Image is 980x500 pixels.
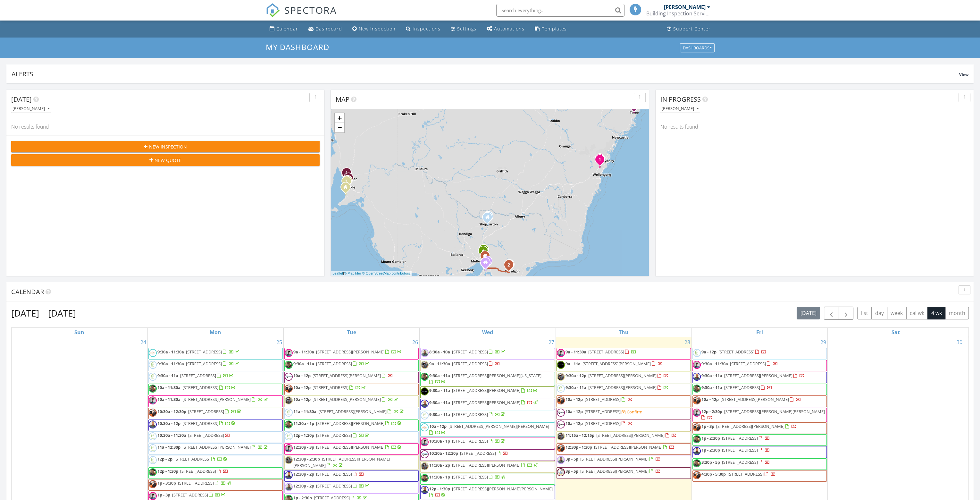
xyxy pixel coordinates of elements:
span: 10a - 12p [293,373,311,378]
a: 9a - 11:30a [STREET_ADDRESS] [429,361,500,367]
a: 10:30a - 12:30p [STREET_ADDRESS] [157,409,242,414]
a: 12:30p - 1:30p [STREET_ADDRESS][PERSON_NAME] [565,444,674,450]
button: Previous [824,307,839,320]
a: 9:30a - 11a [STREET_ADDRESS][PERSON_NAME] [557,384,691,395]
a: 9:30a - 11a [STREET_ADDRESS][PERSON_NAME] [420,399,555,410]
span: [STREET_ADDRESS] [452,361,488,367]
a: Settings [448,23,479,35]
img: c06efc9b006f4bdd9ce46ced6622c59a.jpeg [557,373,565,381]
img: img_0203.jpg [693,396,701,404]
img: ken_dyer150_x_150_3.jpg [693,435,701,443]
span: 9a - 11a [565,361,581,367]
div: 18 Palmetto Ave, Clyde North, VIC 3978 [487,261,491,265]
a: 9:30a - 11a [STREET_ADDRESS][PERSON_NAME] [429,400,539,405]
span: [STREET_ADDRESS] [188,409,224,414]
img: 1_black.png [557,361,565,369]
div: 1C Ronald Terrace, Glenelg North, SA 5045 [347,181,350,185]
span: 9:30a - 11a [293,361,314,367]
a: 10a - 11:30a [STREET_ADDRESS][PERSON_NAME] [148,395,283,407]
span: 10:30a - 12:30p [157,409,186,414]
a: 9:30a - 11:30a [STREET_ADDRESS] [701,361,778,367]
a: 10a - 11:30a [STREET_ADDRESS][PERSON_NAME] [157,396,269,402]
span: [STREET_ADDRESS][PERSON_NAME] [316,444,384,450]
span: [STREET_ADDRESS] [452,411,488,417]
span: [STREET_ADDRESS][PERSON_NAME] [452,400,520,405]
a: 9:30a - 11a [STREET_ADDRESS] [148,372,283,383]
img: untitledcustom500_x_500_full_logo_with_in_circle.png [149,432,157,440]
img: secure_inspections_taree.png [557,409,565,417]
a: 12p - 2:30p [STREET_ADDRESS][PERSON_NAME][PERSON_NAME] [701,409,825,420]
a: 1p - 3p [STREET_ADDRESS][PERSON_NAME] [692,422,827,434]
span: 10a - 12p [293,396,311,402]
input: Search everything... [496,4,624,17]
span: [STREET_ADDRESS] [724,385,760,390]
a: 9a - 12p [STREET_ADDRESS] [701,349,766,355]
img: 20180811_215354.jpg [693,373,701,381]
a: 1p - 2:30p [STREET_ADDRESS] [701,447,770,453]
div: Dashboard [315,26,342,32]
a: 10a - 12p [STREET_ADDRESS] Confirm [557,408,691,419]
img: untitledcustom500_x_500_full_logo_with_in_circle.png [285,409,293,417]
span: 1p - 3p [701,423,714,429]
a: 10:30a - 12:30p [STREET_ADDRESS] [420,449,555,461]
button: list [857,307,872,319]
a: 10a - 12p [STREET_ADDRESS] [565,420,633,426]
span: [STREET_ADDRESS][PERSON_NAME][PERSON_NAME] [448,423,549,429]
img: c06efc9b006f4bdd9ce46ced6622c59a.jpeg [421,361,429,369]
span: 12p - 2:30p [701,409,722,414]
a: 8:30a - 10a [STREET_ADDRESS] [420,348,555,360]
span: 10a - 11:30a [157,385,180,390]
button: day [871,307,887,319]
a: 10a - 12p [STREET_ADDRESS] [565,409,622,414]
img: secure_inspections_taree.png [557,420,565,428]
a: Calendar [267,23,301,35]
span: 10a - 12p [565,396,583,402]
span: [STREET_ADDRESS][PERSON_NAME] [316,420,384,426]
a: 9a - 11a [STREET_ADDRESS][PERSON_NAME] [557,360,691,371]
span: 1p - 2:30p [701,435,720,441]
span: [STREET_ADDRESS][PERSON_NAME] [716,423,784,429]
span: [STREET_ADDRESS] [722,435,758,441]
img: img_0203.jpg [557,396,565,404]
img: c06efc9b006f4bdd9ce46ced6622c59a.jpeg [285,396,293,404]
img: untitledcustom500_x_500_full_logo_with_in_circle.png [149,444,157,452]
div: 12 Isaacs Street, Mooroopna Vic 3629 [487,217,491,221]
span: [STREET_ADDRESS] [722,447,758,453]
span: [STREET_ADDRESS] [316,361,352,367]
span: 10a - 12p [701,396,719,402]
span: [STREET_ADDRESS][PERSON_NAME][PERSON_NAME] [724,409,825,414]
img: img_20240628_090854_212.jpg [421,438,429,446]
img: The Best Home Inspection Software - Spectora [266,3,280,17]
div: Building Inspection Services [646,10,710,17]
img: untitledcustom500_x_500_full_logo_with_in_circle.png [149,373,157,381]
span: 9a - 11:30a [565,349,586,355]
span: 11a - 11:30a [293,409,316,414]
a: Go to August 26, 2025 [411,337,419,347]
span: 10a - 12p [429,423,447,429]
div: [PERSON_NAME] [662,106,699,111]
img: leading_bpi_logo_1111.png [421,423,429,431]
span: [STREET_ADDRESS] [730,361,766,367]
div: Karko Drive, Moana South Australia 5169 [346,187,349,191]
a: 10a - 12p [STREET_ADDRESS] [293,385,367,390]
img: img_20240628_090854_212.jpg [693,361,701,369]
a: Thursday [617,328,630,337]
img: untitledcustom500_x_500_full_logo_with_in_circle.png [693,349,701,357]
img: img_20240628_090854_212.jpg [557,349,565,357]
span: 9:30a - 11a [429,387,450,393]
img: img_0203.jpg [285,385,293,393]
a: Go to August 24, 2025 [139,337,147,347]
span: 9a - 11:30a [293,349,314,355]
a: 9a - 11:30a [STREET_ADDRESS][PERSON_NAME] [284,348,419,360]
img: img_20240628_090854_212.jpg [149,396,157,404]
a: 11a - 11:30a [STREET_ADDRESS][PERSON_NAME] [293,409,405,414]
button: week [887,307,907,319]
div: 15B Tennyson St, Clearview SA 5085 [348,178,352,182]
img: img20250515wa0003.jpg [421,349,429,357]
a: Inspections [403,23,443,35]
a: Wednesday [481,328,494,337]
span: 9:30a - 11:30a [701,361,728,367]
div: 70 Carbasse Cres, Saint Helens Park, NSW 2560 [600,159,604,163]
a: 1p - 2:30p [STREET_ADDRESS] [692,434,827,446]
button: Next [839,307,854,320]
